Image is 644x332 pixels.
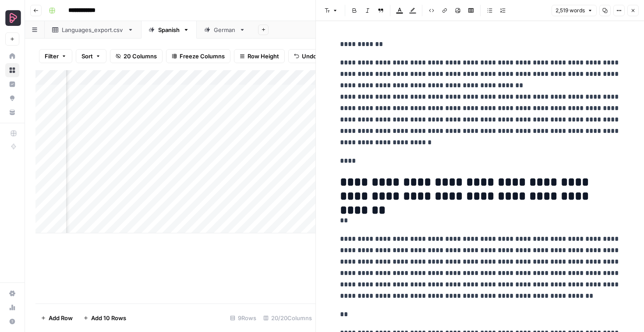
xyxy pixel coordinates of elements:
[124,52,157,61] span: 20 Columns
[91,314,126,322] span: Add 10 Rows
[5,286,19,300] a: Settings
[5,105,19,119] a: Your Data
[76,49,106,63] button: Sort
[141,21,197,39] a: Spanish
[5,77,19,91] a: Insights
[197,21,253,39] a: German
[302,52,317,61] span: Undo
[5,91,19,105] a: Opportunities
[234,49,285,63] button: Row Height
[248,52,279,61] span: Row Height
[158,25,180,34] div: Spanish
[180,52,225,61] span: Freeze Columns
[62,25,124,34] div: Languages_export.csv
[226,311,260,325] div: 9 Rows
[288,49,322,63] button: Undo
[5,7,19,29] button: Workspace: Preply Business
[45,52,59,61] span: Filter
[49,314,73,322] span: Add Row
[556,7,585,14] span: 2,519 words
[166,49,230,63] button: Freeze Columns
[78,311,131,325] button: Add 10 Rows
[214,25,236,34] div: German
[5,10,21,26] img: Preply Business Logo
[260,311,315,325] div: 20/20 Columns
[5,300,19,314] a: Usage
[5,49,19,63] a: Home
[5,63,19,77] a: Browse
[110,49,163,63] button: 20 Columns
[81,52,93,61] span: Sort
[552,5,597,16] button: 2,519 words
[5,314,19,328] button: Help + Support
[39,49,72,63] button: Filter
[35,311,78,325] button: Add Row
[45,21,141,39] a: Languages_export.csv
